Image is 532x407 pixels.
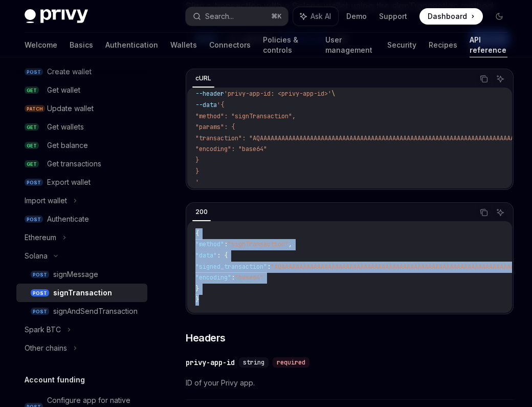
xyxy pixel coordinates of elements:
[195,167,199,176] span: }
[186,7,289,26] button: Search...⌘K
[16,155,147,173] a: GETGet transactions
[186,377,514,389] span: ID of your Privy app.
[263,33,313,57] a: Policies & controls
[25,324,61,336] div: Spark BTC
[25,160,39,168] span: GET
[491,8,507,25] button: Toggle dark mode
[235,273,263,282] span: "base64"
[477,72,491,85] button: Copy the contents from the code block
[16,265,147,284] a: POSTsignMessage
[31,289,49,297] span: POST
[47,213,89,225] div: Authenticate
[243,358,264,367] span: string
[25,142,39,149] span: GET
[53,268,98,281] div: signMessage
[195,123,235,131] span: "params": {
[25,123,39,131] span: GET
[16,302,147,320] a: POSTsignAndSendTransaction
[195,145,267,153] span: "encoding": "base64"
[195,178,199,186] span: '
[25,374,85,386] h5: Account funding
[470,33,507,57] a: API reference
[25,87,39,94] span: GET
[267,263,271,271] span: :
[428,11,467,22] span: Dashboard
[31,308,49,315] span: POST
[47,139,88,152] div: Get balance
[494,72,507,85] button: Ask AI
[25,231,56,244] div: Ethereum
[195,90,224,98] span: --header
[228,240,289,248] span: "signTransaction"
[70,33,93,57] a: Basics
[25,250,48,262] div: Solana
[53,287,112,299] div: signTransaction
[25,195,67,207] div: Import wallet
[31,271,49,279] span: POST
[273,357,309,368] div: required
[419,8,483,25] a: Dashboard
[271,12,282,20] span: ⌘ K
[195,101,217,109] span: --data
[205,10,234,23] div: Search...
[195,240,224,248] span: "method"
[429,33,457,57] a: Recipes
[25,33,57,57] a: Welcome
[47,102,94,115] div: Update wallet
[16,136,147,155] a: GETGet balance
[224,240,228,248] span: :
[16,99,147,118] a: PATCHUpdate wallet
[47,84,80,96] div: Get wallet
[217,251,228,260] span: : {
[105,33,158,57] a: Authentication
[293,7,338,26] button: Ask AI
[195,112,296,120] span: "method": "signTransaction",
[170,33,197,57] a: Wallets
[16,81,147,99] a: GETGet wallet
[195,273,231,282] span: "encoding"
[16,118,147,136] a: GETGet wallets
[25,105,45,113] span: PATCH
[231,273,235,282] span: :
[47,176,91,188] div: Export wallet
[195,251,217,260] span: "data"
[331,90,335,98] span: \
[311,11,331,22] span: Ask AI
[53,305,138,317] div: signAndSendTransaction
[477,206,491,219] button: Copy the contents from the code block
[494,206,507,219] button: Ask AI
[195,263,267,271] span: "signed_transaction"
[186,331,226,345] span: Headers
[47,158,101,170] div: Get transactions
[16,284,147,302] a: POSTsignTransaction
[289,240,292,248] span: ,
[16,210,147,228] a: POSTAuthenticate
[16,173,147,191] a: POSTExport wallet
[209,33,251,57] a: Connectors
[195,285,199,293] span: }
[224,90,331,98] span: 'privy-app-id: <privy-app-id>'
[25,216,43,223] span: POST
[387,33,416,57] a: Security
[25,179,43,186] span: POST
[195,295,199,304] span: }
[195,156,199,164] span: }
[186,357,235,368] div: privy-app-id
[192,206,211,218] div: 200
[325,33,375,57] a: User management
[25,342,67,354] div: Other chains
[217,101,224,109] span: '{
[195,229,199,238] span: {
[47,121,84,133] div: Get wallets
[192,72,214,84] div: cURL
[379,11,407,22] a: Support
[346,11,367,22] a: Demo
[25,9,88,24] img: dark logo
